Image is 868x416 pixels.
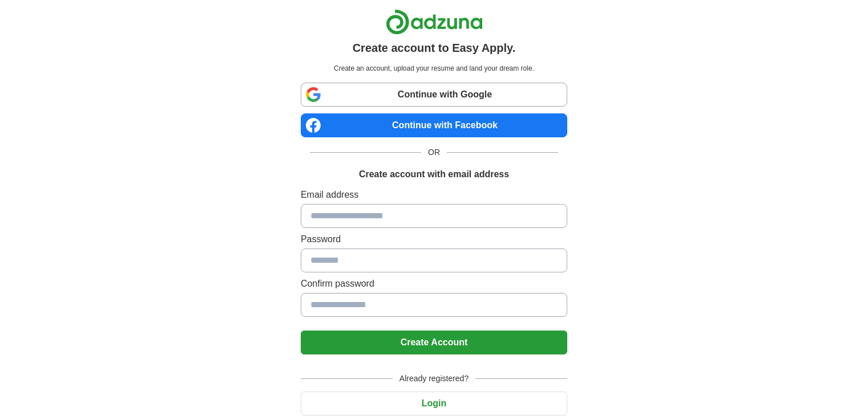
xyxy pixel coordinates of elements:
img: Adzuna logo [386,9,483,35]
button: Create Account [301,331,567,354]
button: Login [301,391,567,415]
h1: Create account to Easy Apply. [353,39,516,56]
h1: Create account with email address [359,168,509,181]
label: Confirm password [301,277,567,291]
span: Already registered? [393,373,475,385]
p: Create an account, upload your resume and land your dream role. [303,63,565,74]
span: OR [421,146,447,158]
label: Password [301,233,567,246]
a: Continue with Google [301,83,567,107]
label: Email address [301,188,567,202]
a: Continue with Facebook [301,113,567,137]
a: Login [301,398,567,408]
